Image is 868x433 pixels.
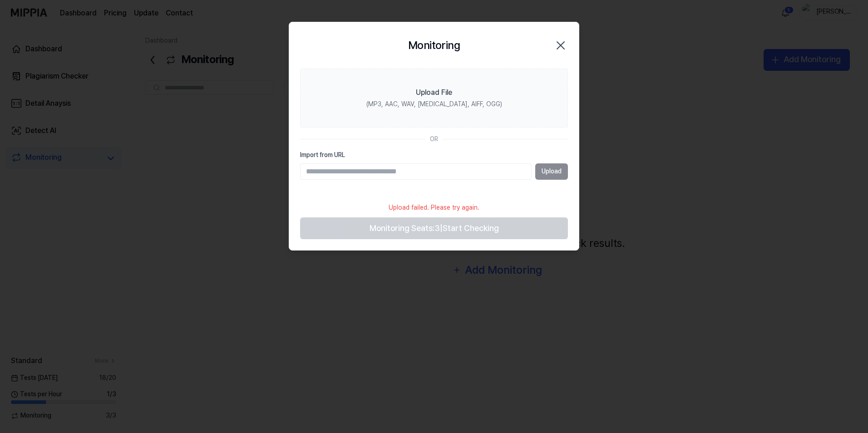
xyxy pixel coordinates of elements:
div: Upload File [416,87,452,98]
div: Upload failed. Please try again. [383,198,485,218]
label: Import from URL [300,151,568,160]
div: (MP3, AAC, WAV, [MEDICAL_DATA], AIFF, OGG) [366,100,502,109]
div: OR [430,135,438,144]
h2: Monitoring [408,37,460,54]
